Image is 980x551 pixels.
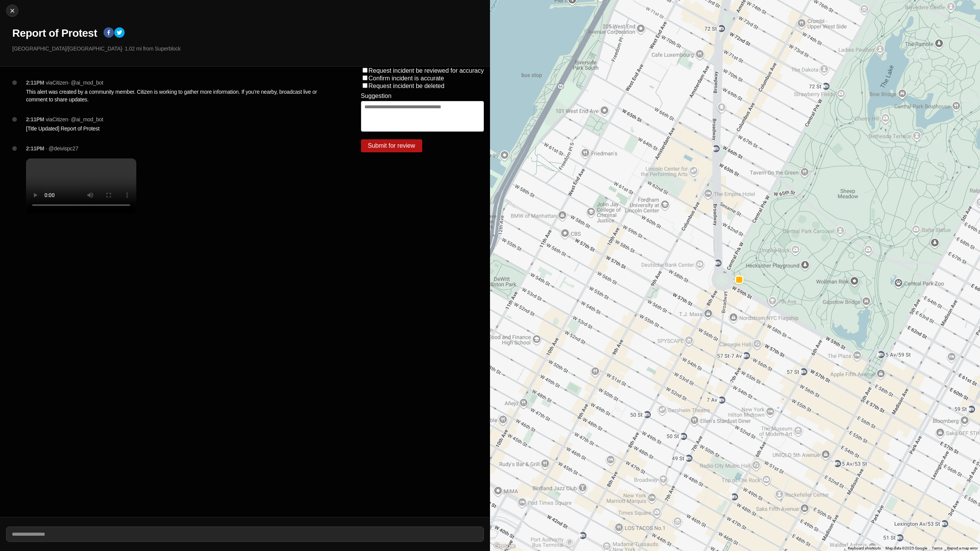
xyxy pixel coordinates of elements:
p: [GEOGRAPHIC_DATA]/[GEOGRAPHIC_DATA] · 1.02 mi from Superblock [12,45,484,52]
p: 2:11PM [26,145,44,152]
label: Confirm incident is accurate [369,75,444,82]
button: cancel [6,5,18,17]
p: 2:11PM [26,79,44,86]
p: via Citizen · @ ai_mod_bot [46,116,103,123]
label: Suggestion [361,93,392,99]
img: cancel [8,7,16,15]
button: twitter [114,27,125,39]
span: Map data ©2025 Google [885,546,927,550]
p: 2:11PM [26,116,44,123]
button: facebook [103,27,114,39]
label: Request incident be deleted [369,83,444,89]
p: [Title Updated] Report of Protest [26,125,330,132]
p: · @deivispc27 [46,145,78,152]
label: Request incident be reviewed for accuracy [369,67,484,74]
p: via Citizen · @ ai_mod_bot [46,79,103,86]
button: Keyboard shortcuts [848,546,881,551]
p: This alert was created by a community member. Citizen is working to gather more information. If y... [26,88,330,103]
h1: Report of Protest [12,26,97,40]
img: Google [492,541,517,551]
a: Report a map error [947,546,978,550]
a: Terms (opens in new tab) [932,546,942,550]
a: Open this area in Google Maps (opens a new window) [492,541,517,551]
button: Submit for review [361,139,422,152]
